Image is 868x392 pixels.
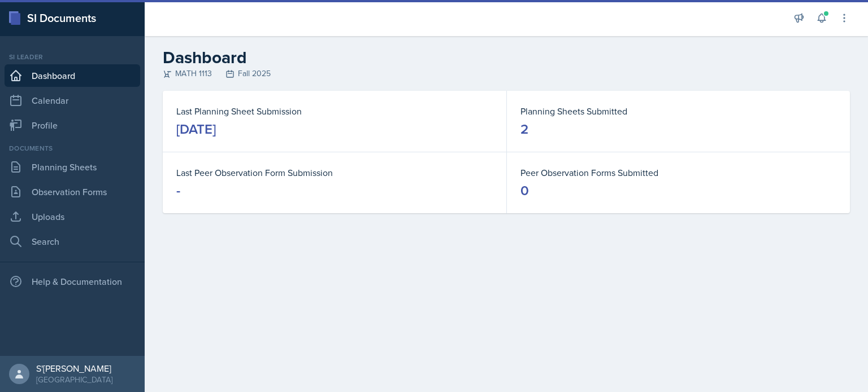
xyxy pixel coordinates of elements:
[176,104,493,118] dt: Last Planning Sheet Submission
[520,182,529,200] div: 0
[5,270,140,293] div: Help & Documentation
[5,89,140,112] a: Calendar
[5,230,140,253] a: Search
[520,166,836,179] dt: Peer Observation Forms Submitted
[163,47,850,68] h2: Dashboard
[520,120,528,138] div: 2
[5,180,140,203] a: Observation Forms
[163,68,850,80] div: MATH 1113 Fall 2025
[36,374,112,385] div: [GEOGRAPHIC_DATA]
[520,104,836,118] dt: Planning Sheets Submitted
[5,52,140,62] div: Si leader
[176,166,493,179] dt: Last Peer Observation Form Submission
[5,143,140,153] div: Documents
[176,182,180,200] div: -
[5,205,140,228] a: Uploads
[5,64,140,87] a: Dashboard
[36,363,112,374] div: S'[PERSON_NAME]
[5,156,140,178] a: Planning Sheets
[176,120,216,138] div: [DATE]
[5,114,140,136] a: Profile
